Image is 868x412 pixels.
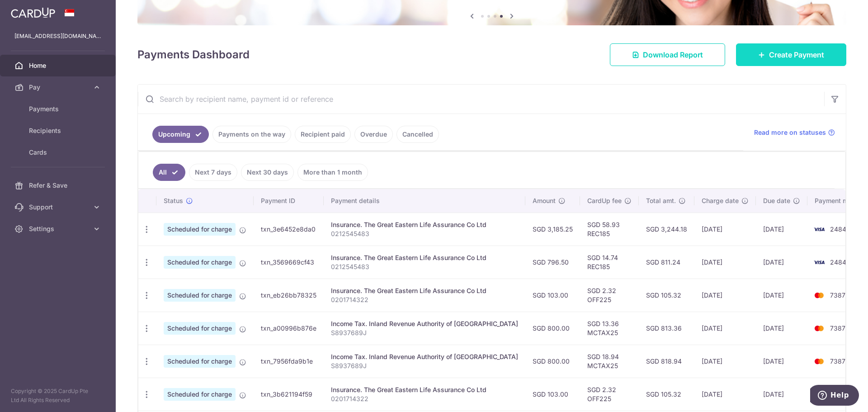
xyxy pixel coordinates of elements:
p: 0212545483 [331,262,518,271]
td: [DATE] [756,345,807,378]
div: Income Tax. Inland Revenue Authority of [GEOGRAPHIC_DATA] [331,352,518,361]
a: More than 1 month [297,164,368,181]
span: Refer & Save [29,181,89,190]
td: [DATE] [694,279,756,312]
p: 0212545483 [331,229,518,238]
span: Home [29,61,89,70]
span: 7387 [830,291,845,299]
div: Income Tax. Inland Revenue Authority of [GEOGRAPHIC_DATA] [331,319,518,328]
span: Scheduled for charge [164,223,236,236]
div: Insurance. The Great Eastern Life Assurance Co Ltd [331,385,518,394]
td: SGD 58.93 REC185 [580,213,639,246]
td: [DATE] [694,246,756,279]
a: Read more on statuses [754,128,835,137]
input: Search by recipient name, payment id or reference [138,85,824,114]
span: Scheduled for charge [164,322,236,335]
div: Insurance. The Great Eastern Life Assurance Co Ltd [331,286,518,295]
a: Upcoming [152,126,209,143]
td: [DATE] [756,279,807,312]
span: Total amt. [646,196,676,205]
p: 0201714322 [331,295,518,304]
a: Cancelled [396,126,439,143]
td: [DATE] [694,378,756,411]
th: Payment details [324,189,525,213]
span: 7387 [830,324,845,332]
td: SGD 811.24 [639,246,694,279]
img: CardUp [11,7,55,18]
img: Bank Card [810,356,828,367]
span: 2484 [830,258,846,266]
span: Read more on statuses [754,128,826,137]
span: Download Report [643,49,703,60]
img: Bank Card [810,323,828,334]
a: All [153,164,185,181]
span: CardUp fee [587,196,622,205]
th: Payment ID [254,189,324,213]
span: Cards [29,148,89,157]
td: SGD 3,185.25 [525,213,580,246]
td: SGD 13.36 MCTAX25 [580,312,639,345]
td: txn_3e6452e8da0 [254,213,324,246]
td: SGD 813.36 [639,312,694,345]
td: [DATE] [756,378,807,411]
span: 2484 [830,225,846,233]
span: Settings [29,224,89,233]
span: Support [29,203,89,212]
span: Recipients [29,126,89,135]
td: txn_7956fda9b1e [254,345,324,378]
td: SGD 105.32 [639,378,694,411]
a: Create Payment [736,43,846,66]
iframe: Opens a widget where you can find more information [810,385,859,407]
span: Status [164,196,183,205]
p: S8937689J [331,328,518,337]
img: Bank Card [810,224,828,235]
td: SGD 18.94 MCTAX25 [580,345,639,378]
td: [DATE] [756,213,807,246]
td: SGD 2.32 OFF225 [580,279,639,312]
td: [DATE] [694,213,756,246]
p: S8937689J [331,361,518,370]
span: Scheduled for charge [164,388,236,401]
span: Payments [29,104,89,114]
td: [DATE] [756,246,807,279]
span: 7387 [830,357,845,365]
a: Recipient paid [295,126,351,143]
span: Scheduled for charge [164,355,236,368]
td: SGD 14.74 REC185 [580,246,639,279]
td: [DATE] [694,312,756,345]
div: Insurance. The Great Eastern Life Assurance Co Ltd [331,253,518,262]
span: Pay [29,83,89,92]
td: txn_eb26bb78325 [254,279,324,312]
td: SGD 105.32 [639,279,694,312]
img: Bank Card [810,290,828,301]
a: Download Report [610,43,725,66]
span: Scheduled for charge [164,289,236,302]
td: SGD 3,244.18 [639,213,694,246]
td: SGD 818.94 [639,345,694,378]
span: Create Payment [769,49,824,60]
td: txn_a00996b876e [254,312,324,345]
td: txn_3b621194f59 [254,378,324,411]
h4: Payments Dashboard [137,47,250,63]
td: SGD 2.32 OFF225 [580,378,639,411]
td: SGD 103.00 [525,279,580,312]
a: Overdue [354,126,393,143]
img: Bank Card [810,257,828,268]
td: SGD 800.00 [525,345,580,378]
a: Payments on the way [212,126,291,143]
div: Insurance. The Great Eastern Life Assurance Co Ltd [331,220,518,229]
td: [DATE] [694,345,756,378]
a: Next 30 days [241,164,294,181]
span: Charge date [702,196,739,205]
span: Due date [763,196,790,205]
td: SGD 796.50 [525,246,580,279]
td: SGD 103.00 [525,378,580,411]
p: 0201714322 [331,394,518,403]
a: Next 7 days [189,164,237,181]
span: Scheduled for charge [164,256,236,269]
td: txn_3569669cf43 [254,246,324,279]
span: Amount [533,196,556,205]
p: [EMAIL_ADDRESS][DOMAIN_NAME] [14,32,101,41]
td: [DATE] [756,312,807,345]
